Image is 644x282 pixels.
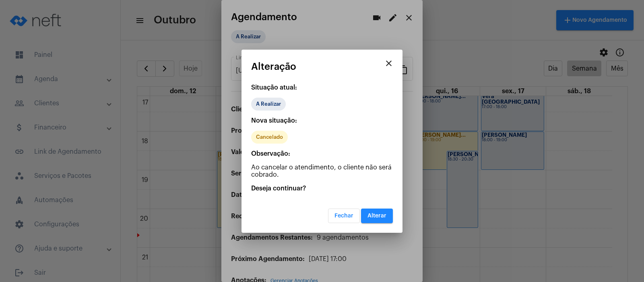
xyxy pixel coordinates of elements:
[251,185,393,192] p: Deseja continuar?
[251,164,393,178] p: Ao cancelar o atendimento, o cliente não será cobrado.
[251,131,288,144] mat-chip: Cancelado
[328,209,360,223] button: Fechar
[361,209,393,223] button: Alterar
[251,98,286,111] mat-chip: A Realizar
[334,213,353,219] span: Fechar
[251,150,393,157] p: Observação:
[251,61,296,72] span: Alteração
[251,84,393,91] p: Situação atual:
[384,58,394,68] mat-icon: close
[251,117,393,124] p: Nova situação:
[367,213,386,219] span: Alterar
